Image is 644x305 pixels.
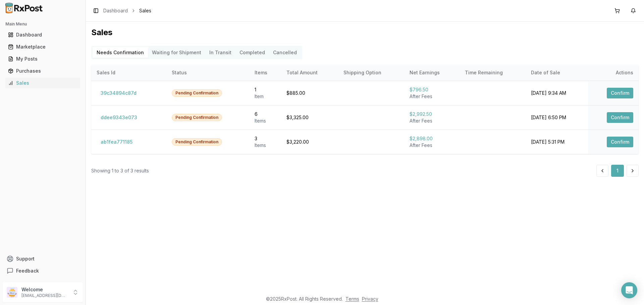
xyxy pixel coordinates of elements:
[97,88,141,98] button: 39c34894c87d
[345,296,359,302] a: Terms
[148,47,205,58] button: Waiting for Shipment
[16,268,39,274] span: Feedback
[531,90,583,96] div: [DATE] 9:34 AM
[8,68,77,74] div: Purchases
[8,44,77,50] div: Marketplace
[281,65,338,81] th: Total Amount
[3,66,83,76] button: Purchases
[607,137,633,147] button: Confirm
[607,88,633,98] button: Confirm
[235,47,269,58] button: Completed
[410,93,454,100] div: After Fees
[3,78,83,88] button: Sales
[21,293,68,298] p: [EMAIL_ADDRESS][DOMAIN_NAME]
[531,114,583,121] div: [DATE] 6:50 PM
[5,41,80,53] a: Marketplace
[410,135,454,142] div: $2,898.00
[410,111,454,118] div: $2,992.50
[255,118,276,124] div: Item s
[410,142,454,149] div: After Fees
[5,65,80,77] a: Purchases
[611,165,624,177] button: 1
[607,112,633,123] button: Confirm
[97,137,137,147] button: ab1fea771185
[3,54,83,64] button: My Posts
[5,53,80,65] a: My Posts
[172,89,222,97] div: Pending Confirmation
[8,56,77,62] div: My Posts
[166,65,249,81] th: Status
[255,111,276,118] div: 6
[286,114,333,121] div: $3,325.00
[621,282,637,298] div: Open Intercom Messenger
[103,7,128,14] a: Dashboard
[8,80,77,86] div: Sales
[255,93,276,100] div: Item
[3,3,46,13] img: RxPost Logo
[362,296,378,302] a: Privacy
[526,65,588,81] th: Date of Sale
[91,27,639,38] h1: Sales
[91,167,149,174] div: Showing 1 to 3 of 3 results
[97,112,141,123] button: ddee9343e073
[286,139,333,145] div: $3,220.00
[8,31,77,38] div: Dashboard
[269,47,301,58] button: Cancelled
[172,138,222,146] div: Pending Confirmation
[139,7,151,14] span: Sales
[103,7,151,14] nav: breadcrumb
[531,139,583,145] div: [DATE] 5:31 PM
[91,65,166,81] th: Sales Id
[338,65,404,81] th: Shipping Option
[255,142,276,149] div: Item s
[5,21,80,27] h2: Main Menu
[5,77,80,89] a: Sales
[249,65,281,81] th: Items
[3,29,83,40] button: Dashboard
[3,265,83,277] button: Feedback
[172,114,222,121] div: Pending Confirmation
[410,118,454,124] div: After Fees
[93,47,148,58] button: Needs Confirmation
[5,29,80,41] a: Dashboard
[588,65,639,81] th: Actions
[7,287,17,298] img: User avatar
[460,65,526,81] th: Time Remaining
[3,253,83,265] button: Support
[205,47,235,58] button: In Transit
[286,90,333,96] div: $885.00
[255,135,276,142] div: 3
[21,286,68,293] p: Welcome
[404,65,460,81] th: Net Earnings
[255,86,276,93] div: 1
[410,86,454,93] div: $796.50
[3,42,83,52] button: Marketplace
